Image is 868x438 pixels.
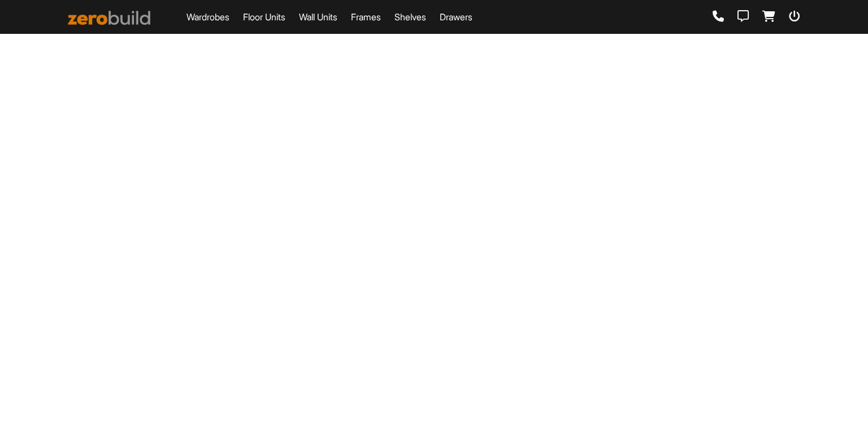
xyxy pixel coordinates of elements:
[68,11,150,25] img: ZeroBuild logo
[789,11,800,23] a: Logout
[243,10,285,24] a: Floor Units
[299,10,337,24] a: Wall Units
[186,10,229,24] a: Wardrobes
[351,10,381,24] a: Frames
[440,10,472,24] a: Drawers
[394,10,426,24] a: Shelves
